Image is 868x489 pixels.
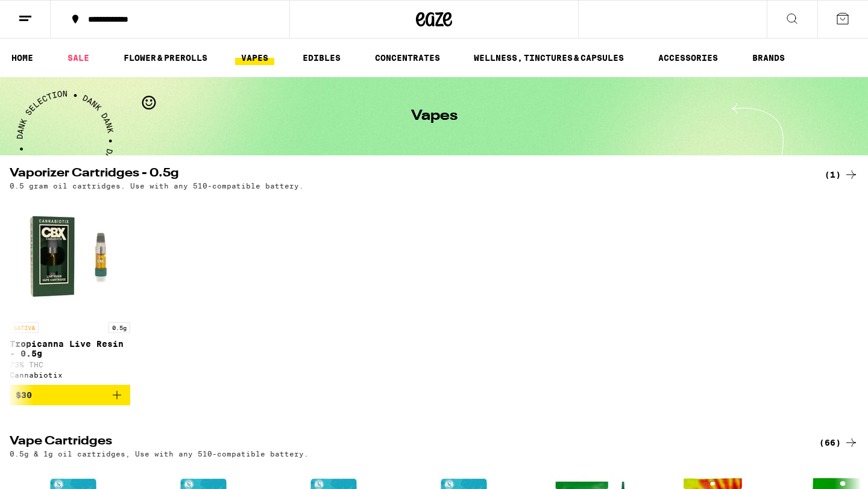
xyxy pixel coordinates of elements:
div: Cannabiotix [10,371,130,379]
a: SALE [61,51,95,65]
a: FLOWER & PREROLLS [118,51,213,65]
h2: Vaporizer Cartridges - 0.5g [10,167,799,182]
a: BRANDS [746,51,791,65]
a: Open page for Tropicanna Live Resin - 0.5g from Cannabiotix [10,196,130,385]
a: EDIBLES [297,51,347,65]
h1: Vapes [411,109,458,123]
a: CONCENTRATES [369,51,446,65]
h2: Vape Cartridges [10,435,799,450]
a: WELLNESS, TINCTURES & CAPSULES [468,51,630,65]
button: Add to bag [10,385,130,405]
a: VAPES [235,51,274,65]
img: Cannabiotix - Tropicanna Live Resin - 0.5g [10,196,130,316]
p: 0.5g [108,322,130,333]
p: SATIVA [10,322,39,333]
a: HOME [5,51,39,65]
span: $30 [16,390,32,400]
a: ACCESSORIES [652,51,724,65]
p: 0.5 gram oil cartridges. Use with any 510-compatible battery. [10,182,304,190]
p: Tropicanna Live Resin - 0.5g [10,339,130,358]
a: (1) [825,167,858,182]
p: 0.5g & 1g oil cartridges, Use with any 510-compatible battery. [10,450,309,458]
p: 73% THC [10,361,130,369]
a: (66) [819,435,858,450]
